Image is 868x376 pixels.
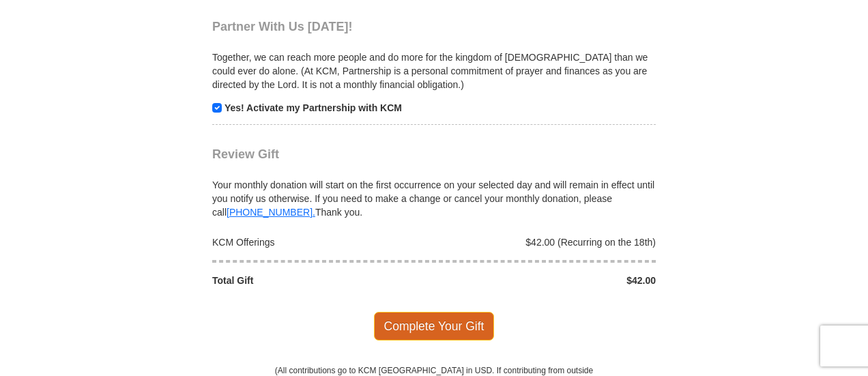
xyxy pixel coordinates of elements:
[225,102,402,113] strong: Yes! Activate my Partnership with KCM
[205,274,435,287] div: Total Gift
[374,312,495,341] span: Complete Your Gift
[212,50,656,91] p: Together, we can reach more people and do more for the kingdom of [DEMOGRAPHIC_DATA] than we coul...
[525,237,656,248] span: $42.00 (Recurring on the 18th)
[212,20,353,33] span: Partner With Us [DATE]!
[227,207,315,218] a: [PHONE_NUMBER].
[434,274,663,287] div: $42.00
[212,147,279,161] span: Review Gift
[212,162,656,219] div: Your monthly donation will start on the first occurrence on your selected day and will remain in ...
[205,235,435,249] div: KCM Offerings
